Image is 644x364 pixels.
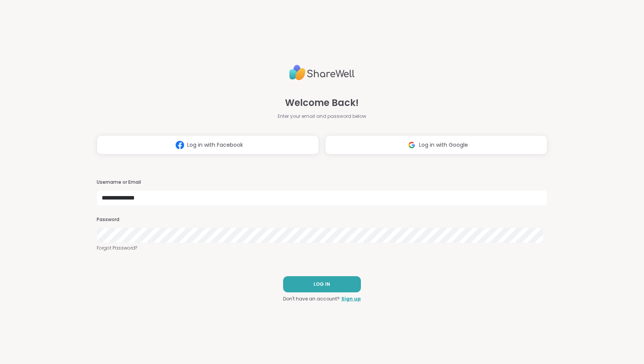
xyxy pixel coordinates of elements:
[341,295,361,302] a: Sign up
[283,276,361,292] button: LOG IN
[97,245,547,252] a: Forgot Password?
[289,62,355,84] img: ShareWell Logo
[419,141,468,149] span: Log in with Google
[97,135,319,154] button: Log in with Facebook
[314,281,330,288] span: LOG IN
[404,138,419,152] img: ShareWell Logomark
[187,141,243,149] span: Log in with Facebook
[278,113,366,120] span: Enter your email and password below
[285,96,359,110] span: Welcome Back!
[283,295,340,302] span: Don't have an account?
[97,216,547,223] h3: Password
[97,179,547,186] h3: Username or Email
[325,135,547,154] button: Log in with Google
[173,138,187,152] img: ShareWell Logomark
